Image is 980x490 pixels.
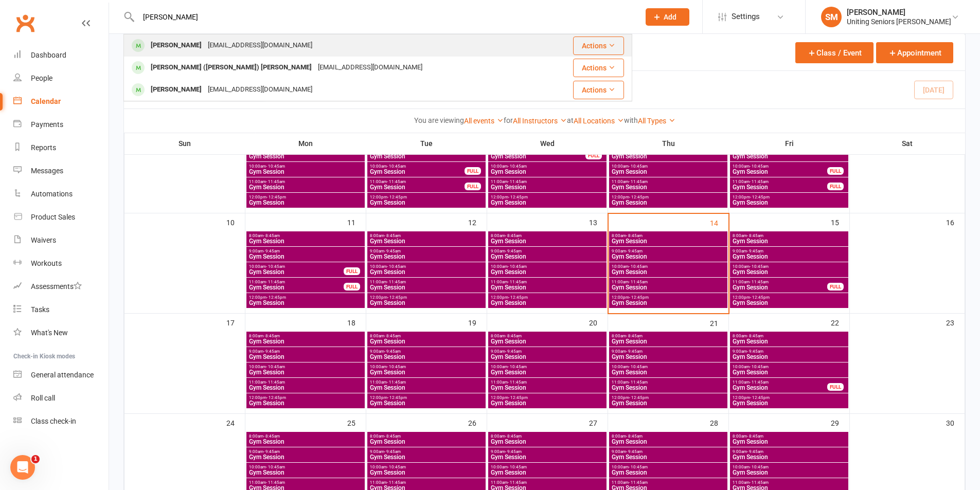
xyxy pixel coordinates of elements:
[732,334,846,338] span: 8:00am
[611,354,725,360] span: Gym Session
[629,264,648,269] span: - 10:45am
[387,380,406,385] span: - 11:45am
[31,213,75,221] div: Product Sales
[490,238,604,244] span: Gym Session
[732,338,846,344] span: Gym Session
[750,395,770,400] span: - 12:45pm
[732,365,846,369] span: 10:00am
[589,213,608,230] div: 13
[847,8,951,17] div: [PERSON_NAME]
[13,275,109,298] a: Assessments
[611,249,725,253] span: 9:00am
[369,184,465,190] span: Gym Session
[946,414,965,431] div: 30
[611,233,725,238] span: 8:00am
[266,164,285,169] span: - 10:45am
[732,169,828,175] span: Gym Session
[629,164,648,169] span: - 10:45am
[795,42,874,63] button: Class / Event
[13,113,109,136] a: Payments
[732,179,828,184] span: 11:00am
[611,280,725,284] span: 11:00am
[248,280,344,284] span: 11:00am
[266,264,285,269] span: - 10:45am
[490,164,604,169] span: 10:00am
[508,380,527,385] span: - 11:45am
[490,395,604,400] span: 12:00pm
[611,169,725,175] span: Gym Session
[384,233,401,238] span: - 8:45am
[490,300,604,306] span: Gym Session
[266,380,285,385] span: - 11:45am
[508,395,528,400] span: - 12:45pm
[574,117,624,125] a: All Locations
[226,414,245,431] div: 24
[573,81,624,99] button: Actions
[490,169,604,175] span: Gym Session
[732,5,760,28] span: Settings
[490,365,604,369] span: 10:00am
[369,334,484,338] span: 8:00am
[31,74,52,82] div: People
[248,238,363,244] span: Gym Session
[369,264,484,269] span: 10:00am
[369,338,484,344] span: Gym Session
[13,321,109,344] a: What's New
[205,38,315,53] div: [EMAIL_ADDRESS][DOMAIN_NAME]
[248,233,363,238] span: 8:00am
[248,249,363,253] span: 9:00am
[31,97,61,105] div: Calendar
[626,349,643,354] span: - 9:45am
[732,295,846,300] span: 12:00pm
[732,249,846,253] span: 9:00am
[589,314,608,331] div: 20
[611,369,725,375] span: Gym Session
[821,7,842,27] div: SM
[387,280,406,284] span: - 11:45am
[369,269,484,275] span: Gym Session
[13,159,109,183] a: Messages
[148,38,205,53] div: [PERSON_NAME]
[31,51,66,59] div: Dashboard
[490,195,604,199] span: 12:00pm
[366,133,487,154] th: Tue
[490,380,604,385] span: 11:00am
[468,213,487,230] div: 12
[732,395,846,400] span: 12:00pm
[490,338,604,344] span: Gym Session
[490,253,604,260] span: Gym Session
[31,190,73,198] div: Automations
[747,249,763,253] span: - 9:45am
[369,199,484,206] span: Gym Session
[611,195,725,199] span: 12:00pm
[266,365,285,369] span: - 10:45am
[747,349,763,354] span: - 9:45am
[729,133,850,154] th: Fri
[611,153,725,159] span: Gym Session
[13,364,109,387] a: General attendance kiosk mode
[13,387,109,410] a: Roll call
[732,369,846,375] span: Gym Session
[31,305,49,314] div: Tasks
[248,195,363,199] span: 12:00pm
[490,184,604,190] span: Gym Session
[611,295,725,300] span: 12:00pm
[263,434,280,439] span: - 8:45am
[611,199,725,206] span: Gym Session
[490,334,604,338] span: 8:00am
[369,153,484,159] span: Gym Session
[629,179,648,184] span: - 11:45am
[266,179,285,184] span: - 11:45am
[31,120,63,129] div: Payments
[387,164,406,169] span: - 10:45am
[629,280,648,284] span: - 11:45am
[750,280,769,284] span: - 11:45am
[626,233,643,238] span: - 8:45am
[465,167,481,175] div: FULL
[732,269,846,275] span: Gym Session
[344,283,360,291] div: FULL
[263,233,280,238] span: - 8:45am
[946,314,965,331] div: 23
[490,284,604,291] span: Gym Session
[611,400,725,406] span: Gym Session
